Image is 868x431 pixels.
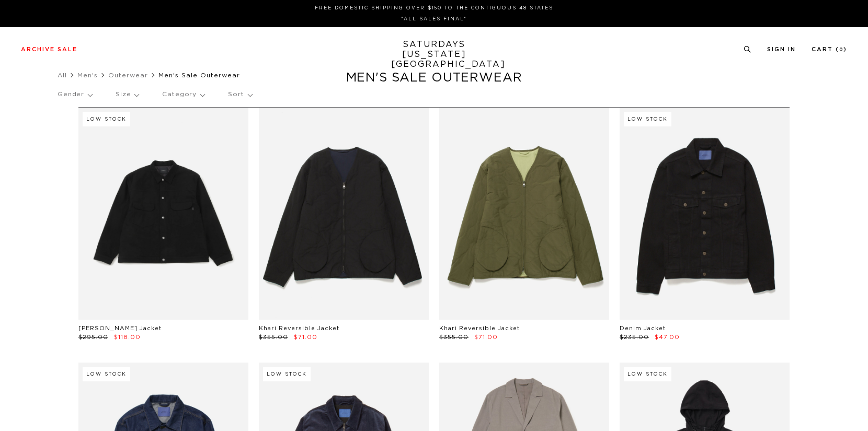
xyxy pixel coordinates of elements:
a: Sign In [767,46,796,52]
span: $355.00 [439,334,469,340]
span: Men's Sale Outerwear [158,72,240,78]
a: Outerwear [108,72,148,78]
a: [PERSON_NAME] Jacket [78,325,162,331]
span: $47.00 [655,334,680,340]
p: FREE DOMESTIC SHIPPING OVER $150 TO THE CONTIGUOUS 48 STATES [25,4,843,12]
a: Khari Reversible Jacket [439,325,520,331]
div: Low Stock [83,112,130,126]
a: Men's [77,72,98,78]
div: Low Stock [624,367,671,381]
div: Low Stock [263,367,311,381]
p: Gender [58,83,92,107]
a: All [58,72,67,78]
p: Sort [228,83,252,107]
span: $71.00 [294,334,317,340]
p: Size [116,83,139,107]
div: Low Stock [83,367,130,381]
div: Low Stock [624,112,671,126]
span: $71.00 [474,334,498,340]
small: 0 [839,48,843,52]
span: $118.00 [114,334,141,340]
p: *ALL SALES FINAL* [25,15,843,23]
span: $295.00 [78,334,108,340]
a: Archive Sale [21,46,77,52]
a: Denim Jacket [620,325,666,331]
a: Khari Reversible Jacket [259,325,339,331]
a: SATURDAYS[US_STATE][GEOGRAPHIC_DATA] [391,40,477,69]
span: $355.00 [259,334,288,340]
p: Category [162,83,204,107]
a: Cart (0) [812,46,847,52]
span: $235.00 [620,334,649,340]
